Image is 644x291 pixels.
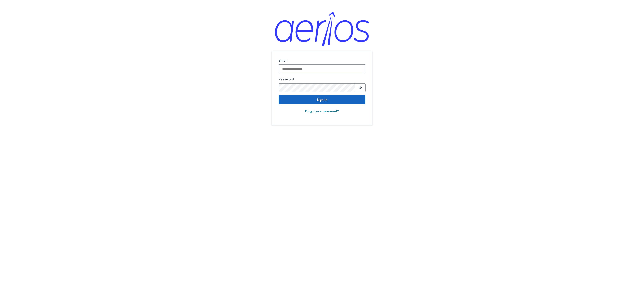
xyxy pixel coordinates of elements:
[279,95,365,104] button: Sign in
[303,107,341,115] button: Forgot your password?
[355,83,366,92] button: Show password
[275,12,369,46] img: Aerios logo
[279,58,365,63] label: Email
[279,77,365,82] label: Password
